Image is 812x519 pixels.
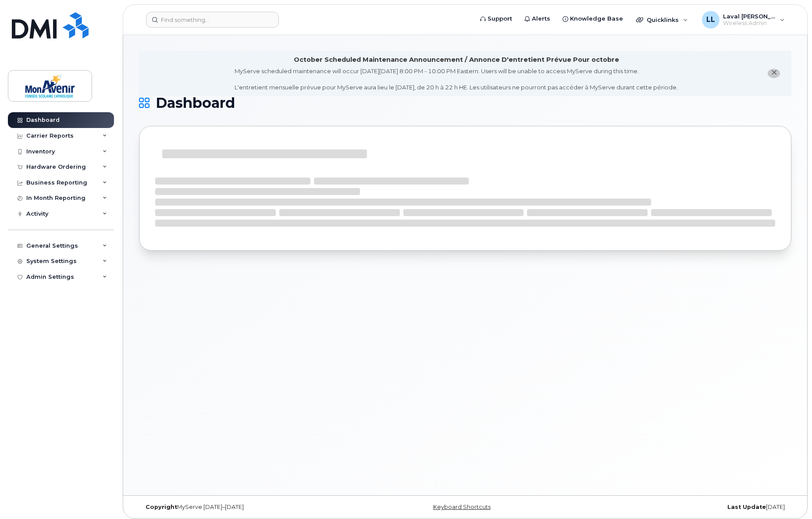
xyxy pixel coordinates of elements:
strong: Copyright [146,504,177,510]
div: MyServe [DATE]–[DATE] [139,504,356,511]
strong: Last Update [727,504,766,510]
button: close notification [768,69,780,78]
span: Dashboard [156,96,235,110]
div: MyServe scheduled maintenance will occur [DATE][DATE] 8:00 PM - 10:00 PM Eastern. Users will be u... [235,67,678,92]
a: Keyboard Shortcuts [433,504,491,510]
div: [DATE] [574,504,791,511]
div: October Scheduled Maintenance Announcement / Annonce D'entretient Prévue Pour octobre [294,55,619,64]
